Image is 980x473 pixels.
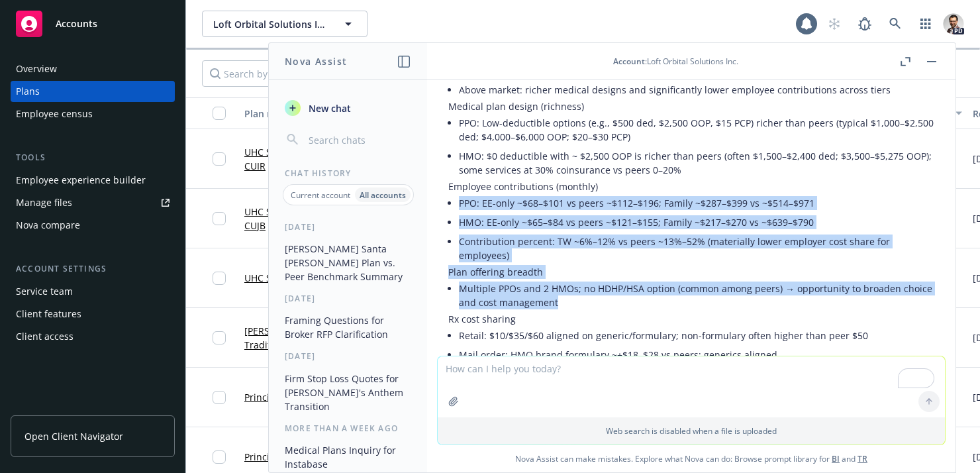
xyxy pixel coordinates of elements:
[459,326,934,345] li: Retail: $10/$35/$60 aligned on generic/formulary; non-formulary often higher than peer $50
[213,272,226,285] input: Toggle Row Selected
[213,331,226,344] input: Toggle Row Selected
[213,450,226,464] input: Toggle Row Selected
[16,81,40,102] div: Plans
[213,152,226,166] input: Toggle Row Selected
[16,281,73,302] div: Service team
[943,13,964,34] img: photo
[244,390,336,404] a: Principal Dental PPO
[202,60,456,87] input: Search by name
[11,192,175,213] a: Manage files
[269,350,427,362] div: [DATE]
[306,101,351,115] span: New chat
[448,99,934,113] p: Medical plan design (richness)
[852,11,878,37] a: Report a Bug
[459,345,934,364] li: Mail order: HMO brand formulary ~+$18–$28 vs peers; generics aligned
[213,391,226,404] input: Toggle Row Selected
[438,356,945,417] textarea: To enrich screen reader interactions, please activate Accessibility in Grammarly extension settings
[213,107,226,120] input: Select all
[446,425,937,437] p: Web search is disabled when a file is uploaded
[360,189,406,201] p: All accounts
[244,145,366,173] a: UHC Select Plus $0 PPO CUIR
[11,215,175,236] a: Nova compare
[11,103,175,125] a: Employee census
[24,429,123,443] span: Open Client Navigator
[285,54,347,68] h1: Nova Assist
[16,215,80,236] div: Nova compare
[16,303,81,325] div: Client features
[269,168,427,179] div: Chat History
[459,279,934,312] li: Multiple PPOs and 2 HMOs; no HDHP/HSA option (common among peers) → opportunity to broaden choice...
[448,180,934,193] p: Employee contributions (monthly)
[11,5,175,42] a: Accounts
[613,56,645,67] span: Account
[16,58,57,79] div: Overview
[11,81,175,102] a: Plans
[459,113,934,146] li: PPO: Low-deductible options (e.g., $500 ded, $2,500 OOP, $15 PCP) richer than peers (typical $1,0...
[459,80,934,99] li: Above market: richer medical designs and significantly lower employee contributions across tiers
[56,19,97,29] span: Accounts
[279,96,416,120] button: New chat
[291,189,350,201] p: Current account
[244,107,352,121] div: Plan name
[459,213,934,232] li: HMO: EE-only ~$65–$84 vs peers ~$121–$155; Family ~$217–$270 vs ~$639–$790
[857,453,867,464] a: TR
[16,170,146,191] div: Employee experience builder
[11,326,175,347] a: Client access
[11,303,175,325] a: Client features
[11,151,175,164] div: Tools
[269,423,427,434] div: More than a week ago
[459,232,934,265] li: Contribution percent: TW ~6%–12% vs peers ~13%–52% (materially lower employer cost share for empl...
[279,368,416,417] button: Firm Stop Loss Quotes for [PERSON_NAME]'s Anthem Transition
[11,170,175,191] a: Employee experience builder
[202,11,367,37] button: Loft Orbital Solutions Inc.
[269,221,427,233] div: [DATE]
[613,56,738,67] div: : Loft Orbital Solutions Inc.
[821,11,848,37] a: Start snowing
[459,146,934,180] li: HMO: $0 deductible with ~ $2,500 OOP is richer than peers (often $1,500–$2,400 ded; $3,500–$5,275...
[279,238,416,288] button: [PERSON_NAME] Santa [PERSON_NAME] Plan vs. Peer Benchmark Summary
[279,309,416,345] button: Framing Questions for Broker RFP Clarification
[11,262,175,276] div: Account settings
[244,324,366,352] a: [PERSON_NAME] HMO Traditional Plan
[269,293,427,304] div: [DATE]
[832,453,840,464] a: BI
[16,192,72,213] div: Manage files
[244,271,358,285] a: UHC Select Plus HSA EBLP
[213,212,226,225] input: Toggle Row Selected
[448,312,934,326] p: Rx cost sharing
[912,11,939,37] a: Switch app
[448,265,934,279] p: Plan offering breadth
[244,450,313,464] a: Principal Vision
[306,131,411,149] input: Search chats
[432,445,950,472] span: Nova Assist can make mistakes. Explore what Nova can do: Browse prompt library for and
[459,193,934,213] li: PPO: EE-only ~$68–$101 vs peers ~$112–$196; Family ~$287–$399 vs ~$514–$971
[882,11,908,37] a: Search
[239,97,371,129] button: Plan name
[244,205,366,233] a: UHC Select Plus $1000 PPO CUJB
[213,17,328,31] span: Loft Orbital Solutions Inc.
[16,326,73,347] div: Client access
[16,103,93,125] div: Employee census
[11,58,175,79] a: Overview
[11,281,175,302] a: Service team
